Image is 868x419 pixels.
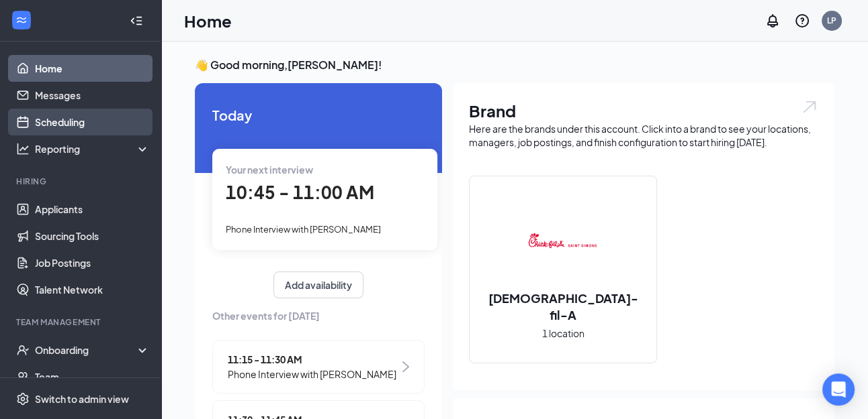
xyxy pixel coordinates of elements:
[226,181,374,203] span: 10:45 - 11:00 AM
[228,352,396,367] span: 11:15 - 11:30 AM
[212,308,425,323] span: Other events for [DATE]
[195,58,834,72] h3: 👋 Good morning, [PERSON_NAME] !
[226,164,313,176] span: Your next interview
[35,276,150,303] a: Talent Network
[15,13,28,27] svg: WorkstreamLogo
[16,392,30,406] svg: Settings
[35,343,138,357] div: Onboarding
[801,99,818,115] img: open.6027fd2a22e1237b5b06.svg
[794,13,810,29] svg: QuestionInfo
[184,9,232,32] h1: Home
[35,223,150,249] a: Sourcing Tools
[469,122,818,149] div: Here are the brands under this account. Click into a brand to see your locations, managers, job p...
[130,14,143,27] svg: Collapse
[35,82,150,109] a: Messages
[542,326,584,341] span: 1 location
[16,142,30,156] svg: Analysis
[35,55,150,82] a: Home
[35,196,150,223] a: Applicants
[35,249,150,276] a: Job Postings
[35,363,150,390] a: Team
[35,109,150,135] a: Scheduling
[226,224,381,235] span: Phone Interview with [PERSON_NAME]
[35,392,129,406] div: Switch to admin view
[228,367,396,381] span: Phone Interview with [PERSON_NAME]
[827,15,836,26] div: LP
[16,343,30,357] svg: UserCheck
[520,198,606,284] img: Chick-fil-A
[35,142,150,156] div: Reporting
[212,105,425,125] span: Today
[469,99,818,122] h1: Brand
[16,176,147,187] div: Hiring
[470,290,656,323] h2: [DEMOGRAPHIC_DATA]-fil-A
[822,373,855,406] div: Open Intercom Messenger
[16,316,147,328] div: Team Management
[765,13,781,29] svg: Notifications
[273,272,363,298] button: Add availability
